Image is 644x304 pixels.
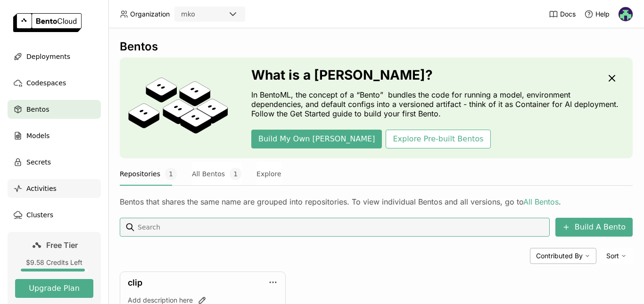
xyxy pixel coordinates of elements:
p: In BentoML, the concept of a “Bento” bundles the code for running a model, environment dependenci... [251,90,624,118]
a: Docs [549,9,576,19]
span: Sort [606,252,619,260]
div: $9.58 Credits Left [15,258,93,267]
span: Clusters [26,209,53,221]
span: Contributed By [536,252,583,260]
input: Selected mko. [196,10,197,19]
button: Explore Pre-built Bentos [386,130,490,148]
a: Codespaces [8,74,101,92]
div: Sort [600,248,633,264]
button: All Bentos [192,162,241,186]
a: Deployments [8,47,101,66]
span: Secrets [26,156,51,168]
span: 1 [230,168,241,180]
a: Clusters [8,205,101,224]
a: Activities [8,179,101,198]
button: Build A Bento [555,218,633,237]
span: Organization [130,10,170,18]
span: Free Tier [46,240,78,250]
button: Build My Own [PERSON_NAME] [251,130,382,148]
button: Explore [256,162,281,186]
a: All Bentos [523,197,559,206]
a: Bentos [8,100,101,119]
img: cover onboarding [127,77,229,139]
div: Bentos that shares the same name are grouped into repositories. To view individual Bentos and all... [120,197,633,206]
a: Secrets [8,153,101,172]
div: mko [181,9,195,19]
span: Activities [26,183,57,194]
span: Codespaces [26,77,66,89]
button: Repositories [120,162,177,186]
span: Docs [560,10,576,18]
div: Help [584,9,610,19]
h3: What is a [PERSON_NAME]? [251,67,624,82]
img: Ayodeji Osasona [619,7,633,21]
input: Search [137,220,546,235]
a: clip [128,278,142,288]
span: Help [595,10,610,18]
button: Upgrade Plan [15,279,93,298]
img: logo [13,13,82,32]
span: Bentos [26,104,49,115]
span: Deployments [26,51,70,62]
a: Models [8,126,101,145]
span: 1 [165,168,177,180]
div: Bentos [120,40,633,54]
div: Contributed By [530,248,596,264]
span: Models [26,130,50,141]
